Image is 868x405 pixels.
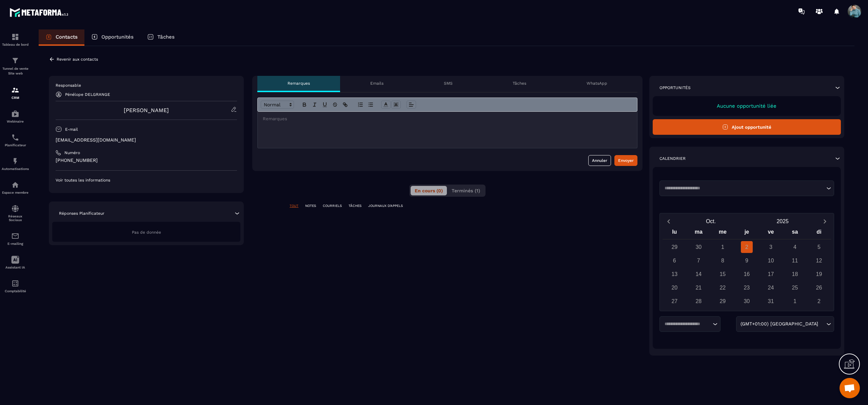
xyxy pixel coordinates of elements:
[789,241,801,253] div: 4
[663,227,687,239] div: lu
[813,241,825,253] div: 5
[65,92,110,97] p: Pénélope DELGRANGE
[717,255,729,267] div: 8
[101,34,134,40] p: Opportunités
[813,255,825,267] div: 12
[368,204,403,208] p: JOURNAUX D'APPELS
[64,150,80,155] p: Numéro
[765,268,777,280] div: 17
[717,282,729,294] div: 22
[807,227,831,239] div: di
[2,199,29,227] a: social-networksocial-networkRéseaux Sociaux
[2,289,29,293] p: Comptabilité
[765,295,777,307] div: 31
[11,57,19,65] img: formation
[290,204,298,208] p: TOUT
[741,268,753,280] div: 16
[813,282,825,294] div: 26
[653,119,841,135] button: Ajout opportunité
[415,188,443,193] span: En cours (0)
[813,295,825,307] div: 2
[765,282,777,294] div: 24
[789,255,801,267] div: 11
[659,103,834,109] p: Aucune opportunité liée
[444,81,453,86] p: SMS
[2,105,29,128] a: automationsautomationsWebinaire
[669,241,680,253] div: 29
[659,180,834,196] div: Search for option
[39,29,84,46] a: Contacts
[759,227,783,239] div: ve
[448,186,484,195] button: Terminés (1)
[11,232,19,240] img: email
[789,295,801,307] div: 1
[765,241,777,253] div: 3
[2,214,29,222] p: Réseaux Sociaux
[2,66,29,76] p: Tunnel de vente Site web
[783,227,807,239] div: sa
[56,137,237,143] p: [EMAIL_ADDRESS][DOMAIN_NAME]
[2,265,29,269] p: Assistant IA
[2,81,29,105] a: formationformationCRM
[2,120,29,123] p: Webinaire
[741,255,753,267] div: 9
[56,177,237,183] p: Voir toutes les informations
[513,81,526,86] p: Tâches
[56,157,237,164] p: [PHONE_NUMBER]
[736,316,834,332] div: Search for option
[452,188,480,193] span: Terminés (1)
[693,268,705,280] div: 14
[2,143,29,147] p: Planificateur
[747,215,818,227] button: Open years overlay
[717,241,729,253] div: 1
[693,255,705,267] div: 7
[2,96,29,100] p: CRM
[735,227,759,239] div: je
[662,321,711,327] input: Search for option
[663,241,831,307] div: Calendar days
[741,282,753,294] div: 23
[11,181,19,189] img: automations
[663,227,831,307] div: Calendar wrapper
[693,282,705,294] div: 21
[693,241,705,253] div: 30
[2,274,29,298] a: accountantaccountantComptabilité
[2,227,29,251] a: emailemailE-mailing
[2,176,29,199] a: automationsautomationsEspace membre
[411,186,447,195] button: En cours (0)
[662,185,825,192] input: Search for option
[2,251,29,274] a: Assistant IA
[659,316,721,332] div: Search for option
[693,295,705,307] div: 28
[675,215,747,227] button: Open months overlay
[349,204,361,208] p: TÂCHES
[669,255,680,267] div: 6
[11,33,19,41] img: formation
[739,320,820,328] span: (GMT+01:00) [GEOGRAPHIC_DATA]
[323,204,342,208] p: COURRIELS
[11,279,19,287] img: accountant
[56,34,78,40] p: Contacts
[687,227,711,239] div: ma
[669,295,680,307] div: 27
[65,127,78,132] p: E-mail
[157,34,175,40] p: Tâches
[370,81,383,86] p: Emails
[711,227,735,239] div: me
[84,29,140,46] a: Opportunités
[2,128,29,152] a: schedulerschedulerPlanificateur
[587,81,607,86] p: WhatsApp
[2,152,29,176] a: automationsautomationsAutomatisations
[717,268,729,280] div: 15
[2,43,29,46] p: Tableau de bord
[741,295,753,307] div: 30
[669,282,680,294] div: 20
[56,83,237,88] p: Responsable
[659,156,686,161] p: Calendrier
[840,378,860,398] div: Ouvrir le chat
[789,282,801,294] div: 25
[2,191,29,194] p: Espace membre
[818,217,831,226] button: Next month
[11,110,19,118] img: automations
[588,155,611,166] button: Annuler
